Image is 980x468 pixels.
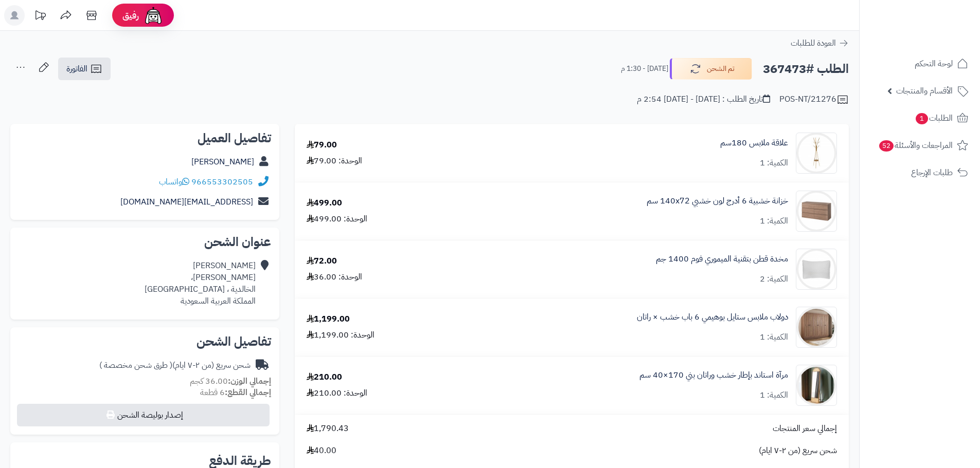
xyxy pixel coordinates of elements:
small: 6 قطعة [200,386,271,399]
div: الوحدة: 1,199.00 [307,329,375,341]
small: 36.00 كجم [190,375,271,387]
div: الوحدة: 210.00 [307,387,367,399]
a: المراجعات والأسئلة52 [866,133,974,158]
span: شحن سريع (من ٢-٧ ايام) [759,445,837,457]
small: [DATE] - 1:30 م [621,64,668,74]
span: الفاتورة [66,63,87,75]
a: مخدة قطن بتقنية الميموري فوم 1400 جم [656,253,788,265]
img: 1748940505-1-90x90.jpg [796,249,836,290]
a: العودة للطلبات [791,37,849,49]
div: الوحدة: 79.00 [307,155,362,167]
a: خزانة خشبية 6 أدرج لون خشبي 140x72 سم [647,195,788,207]
img: logo-2.png [910,26,970,48]
h2: عنوان الشحن [19,236,271,248]
button: تم الشحن [670,58,752,80]
h2: تفاصيل الشحن [19,335,271,348]
span: 52 [879,140,894,152]
div: 79.00 [307,139,337,151]
img: 1753171485-1-90x90.jpg [796,365,836,406]
strong: إجمالي الوزن: [228,375,271,387]
button: إصدار بوليصة الشحن [17,404,270,426]
a: لوحة التحكم [866,51,974,76]
strong: إجمالي القطع: [225,386,271,399]
div: 210.00 [307,371,342,383]
div: 72.00 [307,255,337,267]
span: الطلبات [915,111,953,125]
span: العودة للطلبات [791,37,836,49]
span: 1,790.43 [307,423,349,435]
div: الوحدة: 499.00 [307,213,367,225]
img: ai-face.png [143,5,164,26]
span: 1 [916,113,928,124]
span: طلبات الإرجاع [911,165,953,180]
img: 1752058398-1(9)-90x90.jpg [796,191,836,232]
span: ( طرق شحن مخصصة ) [99,359,172,371]
a: تحديثات المنصة [27,5,53,28]
a: [EMAIL_ADDRESS][DOMAIN_NAME] [120,196,253,208]
div: [PERSON_NAME] [PERSON_NAME]، الخالدية ، [GEOGRAPHIC_DATA] المملكة العربية السعودية [145,260,256,307]
div: الكمية: 1 [760,157,788,169]
div: الوحدة: 36.00 [307,271,362,283]
a: [PERSON_NAME] [191,156,254,168]
div: الكمية: 1 [760,215,788,227]
div: الكمية: 1 [760,389,788,401]
div: 1,199.00 [307,313,350,325]
img: 1749982072-1-90x90.jpg [796,307,836,348]
a: الطلبات1 [866,106,974,130]
h2: تفاصيل العميل [19,132,271,144]
img: 1716984004-220607010334-90x90.jpg [796,133,836,174]
div: تاريخ الطلب : [DATE] - [DATE] 2:54 م [637,93,770,105]
div: 499.00 [307,197,342,209]
div: شحن سريع (من ٢-٧ ايام) [99,360,251,371]
span: المراجعات والأسئلة [878,138,953,153]
div: POS-NT/21276 [779,93,849,106]
a: دولاب ملابس ستايل بوهيمي 6 باب خشب × راتان [637,311,788,323]
div: الكمية: 2 [760,273,788,285]
h2: الطلب #367473 [763,59,849,80]
h2: طريقة الدفع [209,455,271,467]
a: مرآة استاند بإطار خشب وراتان بني 170×40 سم [639,369,788,381]
span: إجمالي سعر المنتجات [773,423,837,435]
a: واتساب [159,176,189,188]
a: طلبات الإرجاع [866,160,974,185]
a: علاقة ملابس 180سم [720,137,788,149]
span: 40.00 [307,445,336,457]
span: لوحة التحكم [915,57,953,71]
div: الكمية: 1 [760,331,788,343]
a: الفاتورة [58,58,111,80]
a: 966553302505 [191,176,253,188]
span: رفيق [122,9,139,22]
span: الأقسام والمنتجات [896,84,953,98]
